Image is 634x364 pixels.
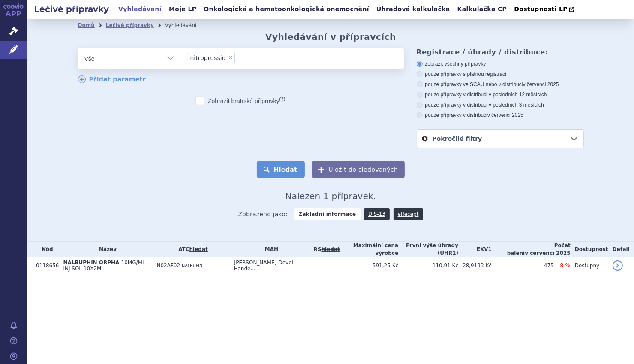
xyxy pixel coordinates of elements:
[525,250,570,256] span: v červenci 2025
[165,19,208,32] li: Vyhledávání
[294,208,361,220] strong: Základní informace
[511,3,579,15] a: Dostupnosti LP
[321,246,340,252] del: hledat
[417,112,584,119] label: pouze přípravky v distribuci
[153,242,230,257] th: ATC
[78,22,95,28] a: Domů
[340,257,399,274] td: 591,25 Kč
[257,161,305,178] button: Hledat
[571,257,608,274] td: Dostupný
[364,208,390,220] a: DIS-13
[613,260,623,271] a: detail
[166,3,199,15] a: Moje LP
[309,242,340,257] th: RS
[182,263,202,268] span: NALBUFIN
[398,242,458,257] th: První výše úhrady (UHR1)
[265,32,396,42] h2: Vyhledávání v přípravcích
[514,6,568,12] span: Dostupnosti LP
[608,242,634,257] th: Detail
[116,3,164,15] a: Vyhledávání
[78,75,146,83] a: Přidat parametr
[571,242,608,257] th: Dostupnost
[321,246,340,252] a: vyhledávání neobsahuje žádnou platnou referenční skupinu
[201,3,372,15] a: Onkologická a hematoonkologická onemocnění
[27,3,116,15] h2: Léčivé přípravky
[190,55,226,61] span: nitroprussid
[59,242,152,257] th: Název
[230,242,309,257] th: MAH
[492,257,554,274] td: 475
[417,81,584,88] label: pouze přípravky ve SCAU nebo v distribuci
[417,60,584,67] label: zobrazit všechny přípravky
[455,3,510,15] a: Kalkulačka CP
[398,257,458,274] td: 110,91 Kč
[417,71,584,78] label: pouze přípravky s platnou registrací
[458,257,492,274] td: 28,9133 Kč
[487,112,523,118] span: v červenci 2025
[63,260,119,266] span: NALBUPHIN ORPHA
[417,130,583,148] a: Pokročilé filtry
[558,262,571,269] span: -8 %
[237,52,242,63] input: nitroprussid
[63,260,145,272] span: 10MG/ML INJ SOL 10X2ML
[228,55,233,60] span: ×
[157,263,180,269] span: N02AF02
[340,242,399,257] th: Maximální cena výrobce
[238,208,288,220] span: Zobrazeno jako:
[492,242,571,257] th: Počet balení
[279,96,285,102] abbr: (?)
[394,208,423,220] a: eRecept
[417,101,584,108] label: pouze přípravky v distribuci v posledních 3 měsících
[312,161,405,178] button: Uložit do sledovaných
[230,257,309,274] td: [PERSON_NAME]-Devel Hande...
[374,3,453,15] a: Úhradová kalkulačka
[458,242,492,257] th: EKV1
[523,81,559,87] span: v červenci 2025
[32,242,59,257] th: Kód
[417,48,584,56] h3: Registrace / úhrady / distribuce:
[417,91,584,98] label: pouze přípravky v distribuci v posledních 12 měsících
[196,97,285,105] label: Zobrazit bratrské přípravky
[285,191,376,201] span: Nalezen 1 přípravek.
[309,257,340,274] td: -
[32,257,59,274] td: 0118656
[106,22,154,28] a: Léčivé přípravky
[189,246,208,252] a: hledat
